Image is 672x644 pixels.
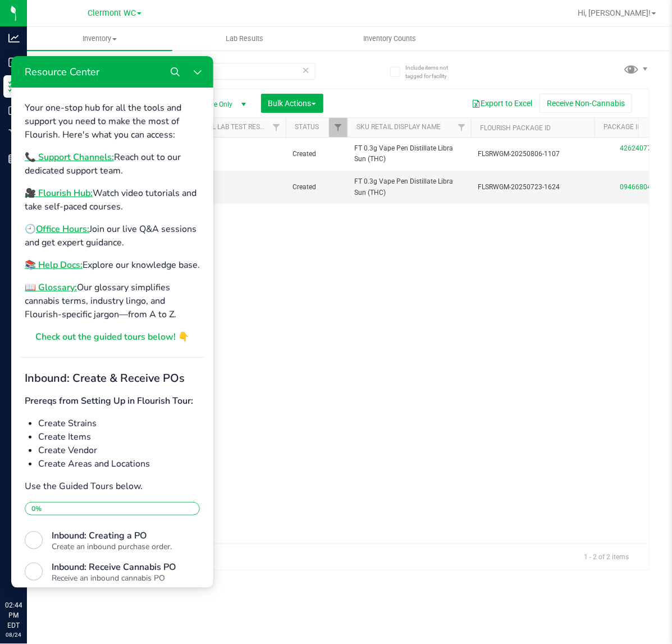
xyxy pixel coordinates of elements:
[182,123,271,131] a: External Lab Test Result
[9,500,193,531] button: Inbound: Receive Cannabis POReceive an inbound cannabis PO
[180,149,279,159] span: PASSED
[604,123,642,131] a: Package ID
[268,99,316,108] span: Bulk Actions
[40,486,171,495] div: Create an inbound purchase order.
[13,95,103,107] a: 📞 Support Channels:
[292,182,341,193] span: Created
[261,94,323,113] button: Bulk Actions
[478,182,588,193] span: FLSRWGM-20250723-1624
[27,34,172,44] span: Inventory
[9,468,193,500] button: Inbound: Creating a POCreate an inbound purchase order.
[478,149,588,159] span: FLSRWGM-20250806-1107
[13,225,66,237] a: 📖 Glossary:
[5,631,22,639] p: 08/24
[8,33,20,44] inline-svg: Analytics
[13,203,71,215] a: 📚 Help Docs:
[8,81,20,92] inline-svg: Inventory
[40,518,171,527] div: Receive an inbound cannabis PO
[292,149,341,159] span: Created
[405,63,461,80] span: Include items not tagged for facility
[13,94,189,121] p: Reach out to our dedicated support team.
[13,202,189,216] p: Explore our knowledge base.
[5,600,22,631] p: 02:44 PM EDT
[13,130,189,157] p: Watch video tutorials and take self-paced courses.
[13,131,81,143] a: 🎥 Flourish Hub:
[172,27,318,51] a: Lab Results
[25,167,78,179] a: Office Hours:
[88,8,136,18] span: Clermont WC
[302,63,310,77] span: Clear
[14,446,188,459] div: 0 %
[348,34,431,44] span: Inventory Counts
[180,182,279,193] span: PASSED
[13,314,173,330] b: Inbound: Create & Receive POs
[27,374,189,387] li: Create Items
[452,118,471,137] a: Filter
[267,118,286,137] a: Filter
[40,504,171,518] div: Inbound: Receive Cannabis PO
[354,143,464,165] span: FT 0.3g Vape Pen Distillate Libra Sun (THC)
[295,123,319,131] a: Status
[27,387,189,401] li: Create Vendor
[24,275,178,287] span: Check out the guided tours below! 👇
[540,94,632,113] button: Receive Non-Cannabis
[464,94,540,113] button: Export to Excel
[8,105,20,116] inline-svg: Outbound
[578,8,651,17] span: Hi, [PERSON_NAME]!
[8,153,20,165] inline-svg: Reports
[13,225,189,265] p: Our glossary simplifies cannabis terms, industry lingo, and Flourish-specific jargon—from A to Z.
[13,423,189,437] p: Use the Guided Tours below.
[317,27,463,51] a: Inventory Counts
[13,166,189,193] p: 🕘 Join our live Q&A sessions and get expert guidance.
[153,4,175,27] button: Search
[8,129,20,140] inline-svg: Retail
[356,123,441,131] a: SKU Retail Display Name
[8,57,20,68] inline-svg: Inbound
[480,124,551,132] a: Flourish Package ID
[27,27,172,51] a: Inventory
[211,34,278,44] span: Lab Results
[575,549,638,565] span: 1 - 2 of 2 items
[354,176,464,198] span: FT 0.3g Vape Pen Distillate Libra Sun (THC)
[27,360,189,374] li: Create Strains
[13,339,182,351] b: Prereqs from Setting Up in Flourish Tour:
[4,9,88,22] div: Resource Center
[175,4,198,27] button: Close Resource Center
[40,473,171,486] div: Inbound: Creating a PO
[11,56,213,588] iframe: Resource center
[329,118,348,137] a: Filter
[27,401,189,414] li: Create Areas and Locations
